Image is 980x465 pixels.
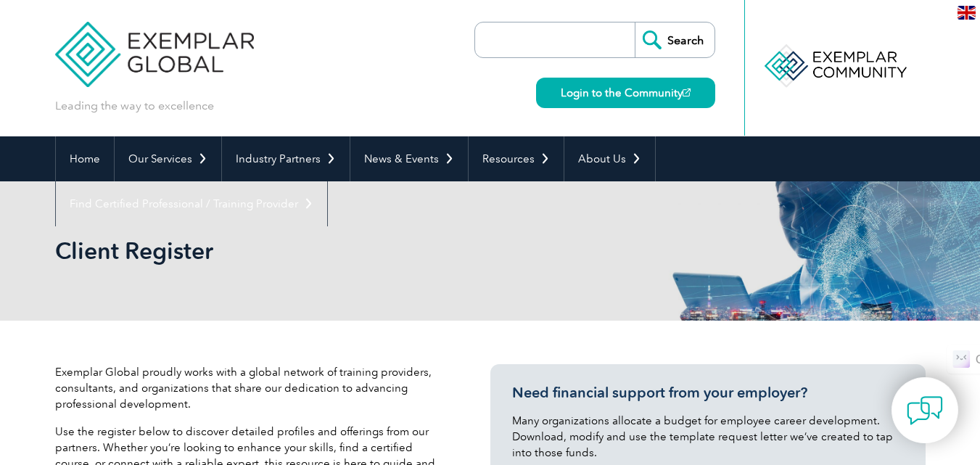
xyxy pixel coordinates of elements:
[512,413,904,461] p: Many organizations allocate a budget for employee career development. Download, modify and use th...
[222,136,350,181] a: Industry Partners
[958,6,976,20] img: en
[350,136,468,181] a: News & Events
[907,392,943,429] img: contact-chat.png
[55,239,664,263] h2: Client Register
[635,22,715,57] input: Search
[56,181,327,226] a: Find Certified Professional / Training Provider
[536,78,715,108] a: Login to the Community
[564,136,655,181] a: About Us
[469,136,564,181] a: Resources
[683,89,691,96] img: open_square.png
[56,136,114,181] a: Home
[55,98,214,114] p: Leading the way to excellence
[512,384,904,402] h3: Need financial support from your employer?
[115,136,221,181] a: Our Services
[55,364,447,412] p: Exemplar Global proudly works with a global network of training providers, consultants, and organ...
